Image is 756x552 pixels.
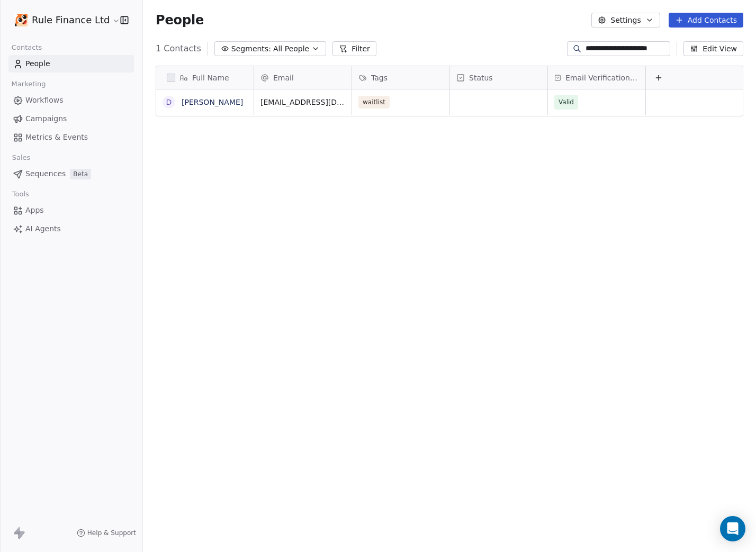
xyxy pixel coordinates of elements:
div: Open Intercom Messenger [720,516,745,541]
span: Apps [25,205,44,216]
span: AI Agents [25,223,61,234]
span: Segments: [231,43,271,55]
span: Status [469,73,493,83]
div: D [166,97,172,108]
span: Rule Finance Ltd [32,13,110,27]
span: Sequences [25,168,66,179]
button: Settings [591,13,660,28]
span: 1 Contacts [156,42,201,55]
a: Help & Support [77,529,136,537]
span: Workflows [25,95,64,106]
span: Help & Support [87,529,136,537]
span: Email Verification Status [565,73,639,83]
div: Email Verification Status [548,66,645,89]
span: Beta [70,169,91,179]
a: Workflows [8,92,134,109]
span: People [25,58,50,69]
a: People [8,55,134,73]
span: All People [273,43,309,55]
div: grid [156,89,254,527]
span: Campaigns [25,113,67,124]
img: app-icon-nutty-512.png [15,14,28,26]
a: Metrics & Events [8,129,134,146]
span: waitlist [358,96,390,108]
a: AI Agents [8,220,134,238]
span: Marketing [7,76,50,92]
a: Campaigns [8,110,134,128]
a: Apps [8,202,134,219]
button: Filter [332,41,376,56]
a: [PERSON_NAME] [182,98,243,106]
div: Email [254,66,352,89]
div: Status [450,66,547,89]
span: Tags [371,73,388,83]
span: Valid [559,97,574,107]
div: Full Name [156,66,254,89]
span: Sales [7,150,35,166]
span: Metrics & Events [25,132,88,143]
span: Email [273,73,294,83]
span: [EMAIL_ADDRESS][DOMAIN_NAME] [260,97,345,107]
span: Full Name [192,73,229,83]
span: Tools [7,186,33,202]
div: grid [254,89,744,527]
span: Contacts [7,40,47,56]
a: SequencesBeta [8,165,134,183]
span: People [156,12,204,28]
button: Edit View [683,41,743,56]
button: Rule Finance Ltd [13,11,113,29]
div: Tags [352,66,449,89]
button: Add Contacts [669,13,743,28]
